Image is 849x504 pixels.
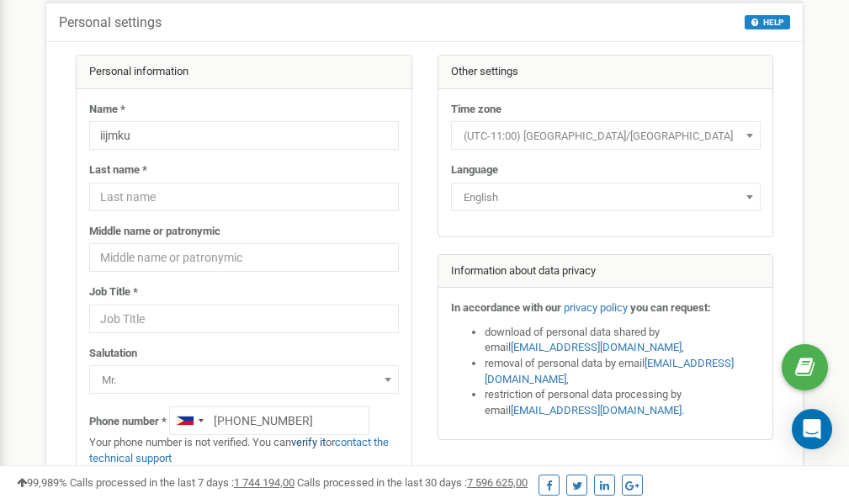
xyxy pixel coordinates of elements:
[438,255,773,289] div: Information about data privacy
[451,102,501,118] label: Time zone
[89,365,399,394] span: Mr.
[485,387,761,418] li: restriction of personal data processing by email .
[89,183,399,211] input: Last name
[485,357,734,385] a: [EMAIL_ADDRESS][DOMAIN_NAME]
[457,186,755,210] span: English
[89,346,137,362] label: Salutation
[170,407,209,434] div: Telephone country code
[297,476,528,489] span: Calls processed in the last 30 days :
[95,369,393,392] span: Mr.
[291,436,326,448] a: verify it
[511,404,682,416] a: [EMAIL_ADDRESS][DOMAIN_NAME]
[89,121,399,150] input: Name
[89,435,399,466] p: Your phone number is not verified. You can or
[451,183,761,211] span: English
[792,409,832,449] div: Open Intercom Messenger
[89,162,147,178] label: Last name *
[89,305,399,333] input: Job Title
[485,356,761,387] li: removal of personal data by email ,
[457,125,755,148] span: (UTC-11:00) Pacific/Midway
[169,406,369,435] input: +1-800-555-55-55
[485,325,761,356] li: download of personal data shared by email ,
[17,476,67,489] span: 99,989%
[89,243,399,272] input: Middle name or patronymic
[451,301,561,314] strong: In accordance with our
[564,301,628,314] a: privacy policy
[59,15,162,30] h5: Personal settings
[70,476,294,489] span: Calls processed in the last 7 days :
[89,284,138,300] label: Job Title *
[89,102,125,118] label: Name *
[745,15,790,29] button: HELP
[451,162,498,178] label: Language
[89,436,389,464] a: contact the technical support
[467,476,528,489] u: 7 596 625,00
[438,56,773,89] div: Other settings
[451,121,761,150] span: (UTC-11:00) Pacific/Midway
[89,414,167,430] label: Phone number *
[89,224,220,240] label: Middle name or patronymic
[630,301,711,314] strong: you can request:
[234,476,294,489] u: 1 744 194,00
[77,56,411,89] div: Personal information
[511,341,682,353] a: [EMAIL_ADDRESS][DOMAIN_NAME]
